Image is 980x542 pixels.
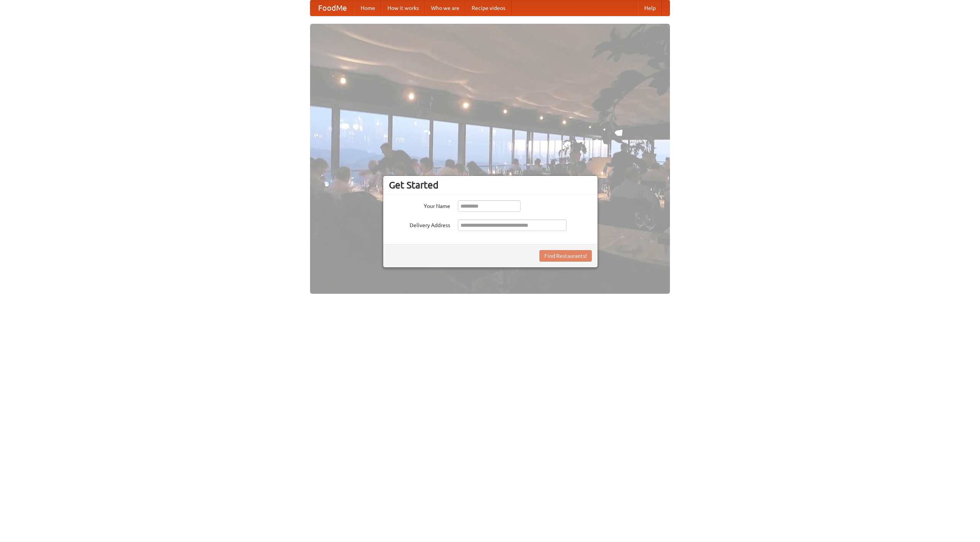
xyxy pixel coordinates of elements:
a: Home [354,0,381,16]
label: Your Name [389,200,450,210]
a: Who we are [425,0,465,16]
label: Delivery Address [389,219,450,229]
a: Recipe videos [465,0,511,16]
button: Find Restaurants! [539,250,592,262]
h3: Get Started [389,179,592,191]
a: How it works [381,0,425,16]
a: Help [638,0,662,16]
a: FoodMe [310,0,354,16]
